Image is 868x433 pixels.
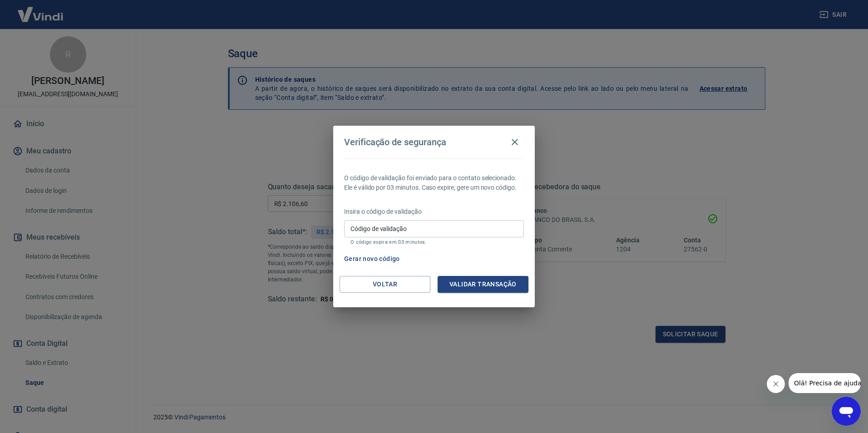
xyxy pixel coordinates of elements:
button: Voltar [340,276,430,293]
button: Validar transação [438,276,528,293]
span: Olá! Precisa de ajuda? [5,6,76,14]
p: Insira o código de validação [344,207,524,216]
p: O código de validação foi enviado para o contato selecionado. Ele é válido por 03 minutos. Caso e... [344,173,524,192]
p: O código expira em 03 minutos. [350,239,518,245]
iframe: Mensagem da empresa [789,373,861,393]
h4: Verificação de segurança [344,137,446,148]
button: Gerar novo código [340,251,404,267]
iframe: Fechar mensagem [767,375,785,393]
iframe: Botão para abrir a janela de mensagens [832,397,861,426]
